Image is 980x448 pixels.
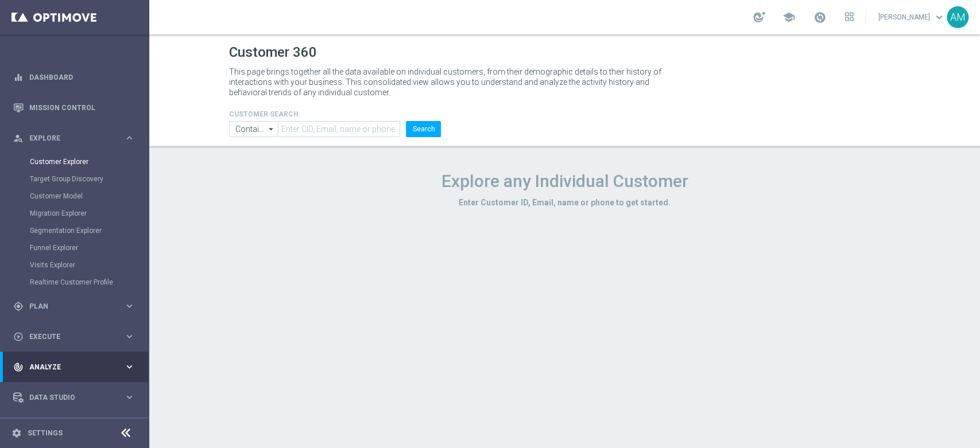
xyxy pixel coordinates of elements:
input: Contains [229,121,278,137]
button: Search [406,121,441,137]
a: Dashboard [29,62,135,92]
div: Execute [13,332,124,342]
button: equalizer Dashboard [13,73,135,82]
h4: CUSTOMER SEARCH [229,110,441,118]
i: gps_fixed [13,301,24,311]
i: keyboard_arrow_right [124,392,135,403]
button: track_changes Analyze keyboard_arrow_right [13,363,135,372]
a: Migration Explorer [30,209,119,218]
a: Customer Explorer [30,157,119,166]
button: Mission Control [13,103,135,112]
div: Funnel Explorer [30,239,148,256]
div: Customer Explorer [30,153,148,170]
div: Explore [13,133,124,143]
span: Explore [29,135,124,142]
i: keyboard_arrow_right [124,301,135,311]
span: keyboard_arrow_down [933,11,946,24]
span: Analyze [29,364,124,371]
div: Plan [13,301,124,311]
a: Visits Explorer [30,260,119,270]
div: Mission Control [13,92,135,123]
button: gps_fixed Plan keyboard_arrow_right [13,302,135,311]
h3: Enter Customer ID, Email, name or phone to get started. [229,197,901,208]
span: Execute [29,333,124,340]
i: keyboard_arrow_right [124,331,135,342]
i: keyboard_arrow_right [124,133,135,143]
div: Realtime Customer Profile [30,274,148,291]
a: Target Group Discovery [30,174,119,184]
div: Target Group Discovery [30,170,148,188]
a: Optibot [29,412,120,443]
button: person_search Explore keyboard_arrow_right [13,134,135,143]
div: Data Studio [13,392,124,403]
span: school [783,11,795,24]
i: track_changes [13,362,24,372]
div: Optibot [13,412,135,443]
a: Mission Control [29,92,135,123]
a: Settings [28,430,63,437]
span: Data Studio [29,394,124,401]
h1: Customer 360 [229,44,901,61]
div: Migration Explorer [30,205,148,222]
p: This page brings together all the data available on individual customers, from their demographic ... [229,67,671,98]
div: Segmentation Explorer [30,222,148,239]
button: play_circle_outline Execute keyboard_arrow_right [13,332,135,341]
i: play_circle_outline [13,332,24,342]
a: Segmentation Explorer [30,226,119,235]
div: AM [947,6,969,28]
div: Dashboard [13,62,135,92]
input: Enter CID, Email, name or phone [278,121,400,137]
span: Plan [29,303,124,310]
i: person_search [13,133,24,143]
i: arrow_drop_down [266,122,277,137]
button: Data Studio keyboard_arrow_right [13,393,135,402]
i: keyboard_arrow_right [124,361,135,372]
i: equalizer [13,72,24,83]
a: Realtime Customer Profile [30,278,119,287]
div: Customer Model [30,188,148,205]
a: [PERSON_NAME]keyboard_arrow_down [877,9,947,26]
div: Visits Explorer [30,256,148,274]
i: settings [11,428,22,438]
a: Customer Model [30,192,119,201]
div: Analyze [13,362,124,372]
a: Funnel Explorer [30,243,119,252]
h1: Explore any Individual Customer [229,171,901,192]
